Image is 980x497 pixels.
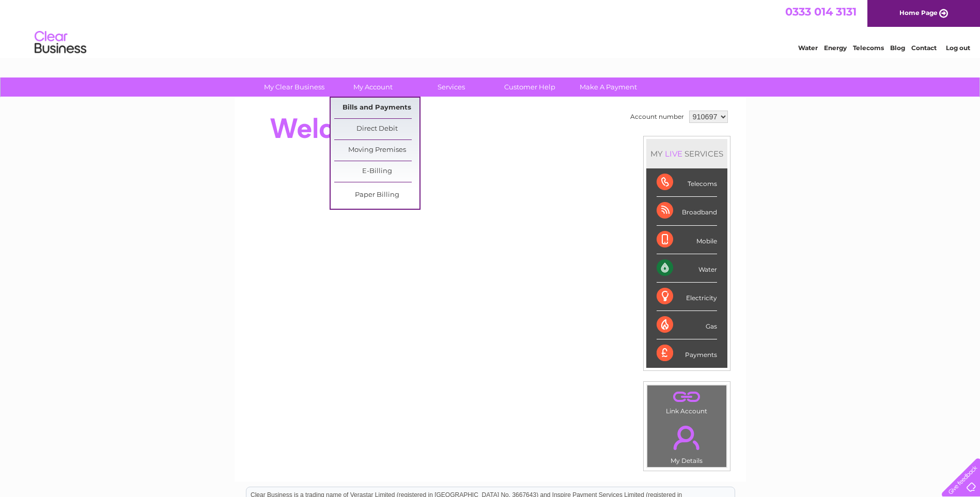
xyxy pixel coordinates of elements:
[334,119,419,139] a: Direct Debit
[647,385,727,417] td: Link Account
[853,44,884,52] a: Telecoms
[663,149,685,159] div: LIVE
[650,420,724,456] a: .
[657,226,717,254] div: Mobile
[890,44,905,52] a: Blog
[487,77,572,97] a: Customer Help
[409,77,494,97] a: Services
[657,197,717,225] div: Broadband
[334,98,419,118] a: Bills and Payments
[647,417,727,468] td: My Details
[911,44,937,52] a: Contact
[646,139,727,168] div: MY SERVICES
[657,339,717,367] div: Payments
[824,44,847,52] a: Energy
[946,44,970,52] a: Log out
[334,161,419,182] a: E-Billing
[246,6,735,50] div: Clear Business is a trading name of Verastar Limited (registered in [GEOGRAPHIC_DATA] No. 3667643...
[34,27,87,58] img: logo.png
[657,168,717,197] div: Telecoms
[628,108,687,126] td: Account number
[657,311,717,339] div: Gas
[650,388,724,406] a: .
[566,77,651,97] a: Make A Payment
[252,77,337,97] a: My Clear Business
[334,185,419,206] a: Paper Billing
[657,254,717,283] div: Water
[798,44,818,52] a: Water
[334,140,419,161] a: Moving Premises
[330,77,415,97] a: My Account
[785,5,857,18] a: 0333 014 3131
[657,283,717,311] div: Electricity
